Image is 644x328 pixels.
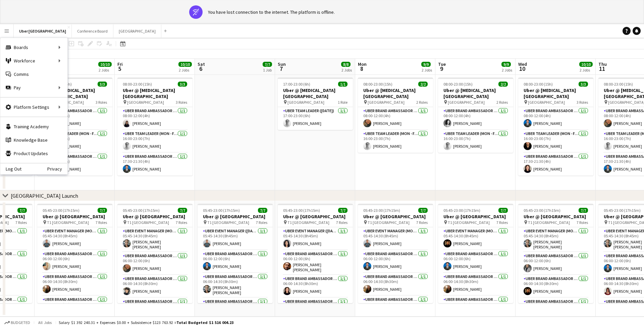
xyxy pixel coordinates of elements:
[0,41,67,54] div: Boards
[358,227,433,250] app-card-role: UBER Event Manager (Mon - Fri)1/105:45-14:30 (8h45m)[PERSON_NAME]
[496,100,508,105] span: 2 Roles
[99,67,111,73] div: 2 Jobs
[116,65,123,73] span: 5
[416,100,428,105] span: 2 Roles
[363,208,400,213] span: 05:45-23:00 (17h15m)
[518,78,593,176] app-job-card: 08:00-23:00 (15h)3/3Uber @ [MEDICAL_DATA][GEOGRAPHIC_DATA] [GEOGRAPHIC_DATA]3 RolesUBER Brand Amb...
[283,208,320,213] span: 05:45-23:00 (17h15m)
[176,320,233,325] span: Total Budgeted $1 516 004.23
[178,82,187,87] span: 3/3
[117,130,193,153] app-card-role: Uber Team Leader (Mon - Fri)1/116:00-23:00 (7h)[PERSON_NAME]
[358,87,433,99] h3: Uber @ [MEDICAL_DATA][GEOGRAPHIC_DATA]
[518,275,593,298] app-card-role: UBER Brand Ambassador ([PERSON_NAME])1/106:00-14:30 (8h30m)[PERSON_NAME]
[117,87,193,99] h3: Uber @ [MEDICAL_DATA][GEOGRAPHIC_DATA]
[258,208,267,213] span: 7/7
[278,107,353,130] app-card-role: Uber Team Leader ([DATE])1/117:00-23:00 (6h)[PERSON_NAME]
[37,87,112,99] h3: Uber @ [MEDICAL_DATA][GEOGRAPHIC_DATA]
[98,208,107,213] span: 7/7
[117,61,123,67] span: Fri
[117,227,193,252] app-card-role: UBER Event Manager (Mon - Fri)1/105:45-14:30 (8h45m)[PERSON_NAME] [PERSON_NAME]
[198,273,273,298] app-card-role: UBER Brand Ambassador ([DATE])1/106:00-14:30 (8h30m)[PERSON_NAME] [PERSON_NAME]
[448,100,485,105] span: [GEOGRAPHIC_DATA]
[117,252,193,275] app-card-role: UBER Brand Ambassador ([PERSON_NAME])1/106:00-12:00 (6h)[PERSON_NAME]
[278,204,353,303] app-job-card: 05:45-23:00 (17h15m)7/7Uber @ [GEOGRAPHIC_DATA] T1 [GEOGRAPHIC_DATA]7 RolesUBER Event Manager ([D...
[448,220,490,225] span: T1 [GEOGRAPHIC_DATA]
[358,61,367,67] span: Mon
[422,67,432,73] div: 2 Jobs
[0,81,67,94] div: Pay
[117,275,193,298] app-card-role: UBER Brand Ambassador ([PERSON_NAME])1/106:00-14:30 (8h30m)[PERSON_NAME]
[176,220,187,225] span: 7 Roles
[37,214,112,220] h3: Uber @ [GEOGRAPHIC_DATA]
[358,204,433,303] app-job-card: 05:45-23:00 (17h15m)7/7Uber @ [GEOGRAPHIC_DATA] T1 [GEOGRAPHIC_DATA]7 RolesUBER Event Manager (Mo...
[117,298,193,321] app-card-role: UBER Brand Ambassador ([PERSON_NAME])1/1
[338,82,347,87] span: 1/1
[368,220,410,225] span: T1 [GEOGRAPHIC_DATA]
[256,220,267,225] span: 7 Roles
[98,62,112,67] span: 10/10
[176,100,187,105] span: 3 Roles
[17,208,27,213] span: 7/7
[283,82,310,87] span: 17:00-23:00 (6h)
[518,298,593,321] app-card-role: UBER Brand Ambassador ([PERSON_NAME])1/1
[579,208,588,213] span: 7/7
[0,54,67,67] div: Workforce
[15,220,27,225] span: 7 Roles
[443,82,473,87] span: 08:00-23:00 (15h)
[198,298,273,323] app-card-role: UBER Brand Ambassador ([DATE])1/1
[37,273,112,296] app-card-role: UBER Brand Ambassador ([PERSON_NAME])1/106:00-14:30 (8h30m)[PERSON_NAME]
[47,220,89,225] span: T1 [GEOGRAPHIC_DATA]
[98,82,107,87] span: 3/3
[37,204,112,303] app-job-card: 05:45-23:00 (17h15m)7/7Uber @ [GEOGRAPHIC_DATA] T1 [GEOGRAPHIC_DATA]7 RolesUBER Event Manager (Mo...
[358,130,433,153] app-card-role: Uber Team Leader (Mon - Fri)1/116:00-23:00 (7h)[PERSON_NAME]
[37,107,112,130] app-card-role: UBER Brand Ambassador ([PERSON_NAME])1/108:00-12:00 (4h)[PERSON_NAME]
[0,100,67,114] div: Platform Settings
[47,166,67,172] a: Privacy
[438,61,446,67] span: Tue
[37,78,112,176] app-job-card: 08:00-23:00 (15h)3/3Uber @ [MEDICAL_DATA][GEOGRAPHIC_DATA] [GEOGRAPHIC_DATA]3 RolesUBER Brand Amb...
[341,67,352,73] div: 2 Jobs
[358,214,433,220] h3: Uber @ [GEOGRAPHIC_DATA]
[278,250,353,275] app-card-role: UBER Brand Ambassador ([DATE])1/106:00-12:00 (6h)[PERSON_NAME] [PERSON_NAME]
[203,208,240,213] span: 05:45-23:00 (17h15m)
[498,208,508,213] span: 7/7
[496,220,508,225] span: 7 Roles
[438,87,513,99] h3: Uber @ [MEDICAL_DATA][GEOGRAPHIC_DATA]
[14,25,72,38] button: Uber [GEOGRAPHIC_DATA]
[524,82,553,87] span: 08:00-23:00 (15h)
[604,82,633,87] span: 08:00-23:00 (15h)
[418,82,428,87] span: 2/2
[579,82,588,87] span: 3/3
[3,319,31,326] button: Budgeted
[518,130,593,153] app-card-role: Uber Team Leader (Mon - Fri)1/116:00-23:00 (7h)[PERSON_NAME]
[517,65,527,73] span: 10
[580,67,592,73] div: 2 Jobs
[528,100,565,105] span: [GEOGRAPHIC_DATA]
[0,133,67,147] a: Knowledge Base
[11,320,30,325] span: Budgeted
[604,208,641,213] span: 05:45-23:00 (17h15m)
[438,78,513,153] div: 08:00-23:00 (15h)2/2Uber @ [MEDICAL_DATA][GEOGRAPHIC_DATA] [GEOGRAPHIC_DATA]2 RolesUBER Brand Amb...
[501,62,511,67] span: 9/9
[96,220,107,225] span: 7 Roles
[117,204,193,303] app-job-card: 05:45-23:00 (17h15m)7/7Uber @ [GEOGRAPHIC_DATA] T1 [GEOGRAPHIC_DATA]7 RolesUBER Event Manager (Mo...
[207,220,249,225] span: T1 [GEOGRAPHIC_DATA]
[357,65,367,73] span: 8
[127,100,164,105] span: [GEOGRAPHIC_DATA]
[438,273,513,296] app-card-role: UBER Brand Ambassador ([PERSON_NAME])1/106:00-14:30 (8h30m)[PERSON_NAME]
[437,65,446,73] span: 9
[37,227,112,250] app-card-role: UBER Event Manager (Mon - Fri)1/105:45-14:30 (8h45m)[PERSON_NAME]
[123,208,160,213] span: 05:45-23:00 (17h15m)
[358,107,433,130] app-card-role: UBER Brand Ambassador ([PERSON_NAME])1/108:00-12:00 (4h)[PERSON_NAME]
[178,208,187,213] span: 7/7
[178,62,192,67] span: 10/10
[341,62,351,67] span: 8/8
[336,220,347,225] span: 7 Roles
[127,220,169,225] span: T1 [GEOGRAPHIC_DATA]
[421,62,431,67] span: 9/9
[117,153,193,176] app-card-role: UBER Brand Ambassador ([PERSON_NAME])1/117:30-21:30 (4h)[PERSON_NAME]
[37,250,112,273] app-card-role: UBER Brand Ambassador ([PERSON_NAME])1/106:00-12:00 (6h)[PERSON_NAME]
